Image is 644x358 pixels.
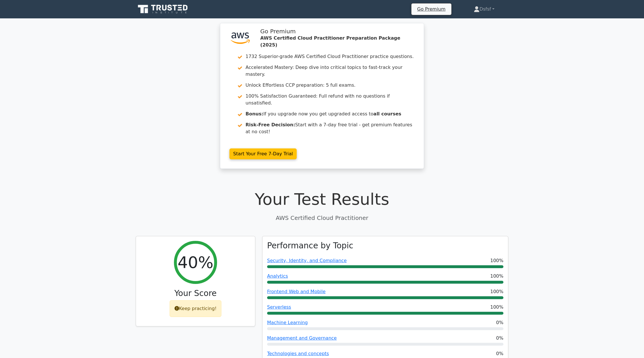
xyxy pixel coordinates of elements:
[267,258,347,263] a: Security, Identity, and Compliance
[267,289,325,294] a: Frontend Web and Mobile
[490,273,503,280] span: 100%
[490,304,503,311] span: 100%
[178,253,213,272] h2: 40%
[267,304,291,310] a: Serverless
[170,300,222,317] div: Keep practicing!
[490,257,503,264] span: 100%
[414,5,449,13] a: Go Premium
[267,351,329,356] a: Technologies and concepts
[267,320,308,325] a: Machine Learning
[267,273,288,279] a: Analytics
[141,289,250,298] h3: Your Score
[136,214,508,222] p: AWS Certified Cloud Practitioner
[496,335,503,342] span: 0%
[267,241,353,251] h3: Performance by Topic
[496,319,503,326] span: 0%
[496,350,503,357] span: 0%
[229,148,297,159] a: Start Your Free 7-Day Trial
[490,288,503,295] span: 100%
[267,335,337,341] a: Management and Governance
[460,3,508,15] a: Dsfsf
[136,189,508,209] h1: Your Test Results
